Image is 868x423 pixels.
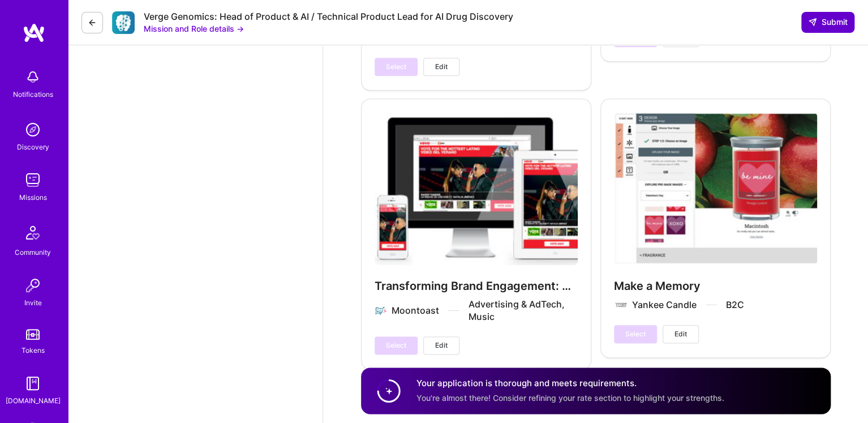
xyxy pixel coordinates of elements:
[423,58,459,76] button: Edit
[801,12,854,32] div: null
[112,11,135,34] img: Company Logo
[22,66,44,88] img: bell
[144,11,513,23] div: Verge Genomics: Head of Product & AI / Technical Product Lead for AI Drug Discovery
[663,325,699,343] button: Edit
[23,23,45,43] img: logo
[416,393,724,403] span: You're almost there! Consider refining your rate section to highlight your strengths.
[808,16,848,28] span: Submit
[6,395,61,407] div: [DOMAIN_NAME]
[19,219,46,246] img: Community
[808,18,817,27] i: icon SendLight
[19,191,47,203] div: Missions
[22,169,44,191] img: teamwork
[15,246,51,258] div: Community
[88,18,97,27] i: icon LeftArrowDark
[17,141,49,153] div: Discovery
[13,88,53,100] div: Notifications
[26,329,40,340] img: tokens
[144,23,244,35] button: Mission and Role details →
[435,62,448,72] span: Edit
[22,372,44,395] img: guide book
[435,340,448,351] span: Edit
[423,336,459,354] button: Edit
[22,274,44,297] img: Invite
[801,12,854,32] button: Submit
[22,344,45,356] div: Tokens
[22,118,44,141] img: discovery
[24,297,42,309] div: Invite
[674,329,687,339] span: Edit
[416,378,724,390] h4: Your application is thorough and meets requirements.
